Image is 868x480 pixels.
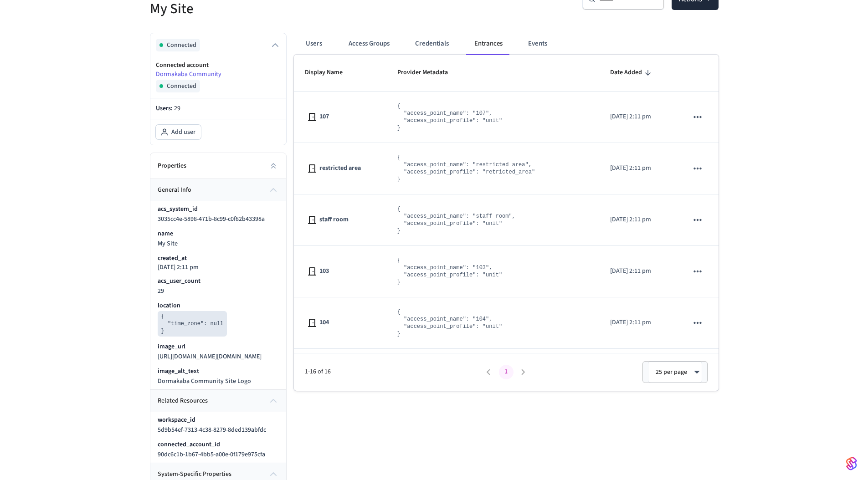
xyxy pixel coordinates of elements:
span: 5d9b54ef-7313-4c38-8279-8ded139abfdc [158,425,266,434]
span: [URL][DOMAIN_NAME][DOMAIN_NAME] [158,352,262,361]
a: Dormakaba Community [156,70,221,79]
div: 25 per page [648,361,702,383]
h2: Properties [158,161,186,170]
span: 90dc6c1b-1b67-4bb5-a00e-0f179e975cfa [158,450,265,459]
div: Connected [156,51,281,92]
span: Connected [167,41,196,50]
span: Display Name [305,66,354,80]
pre: { "access_point_name": "staff room", "access_point_profile": "unit" } [397,205,515,235]
button: related resources [150,390,286,412]
p: [DATE] 2:11 pm [610,318,666,327]
span: system-specific properties [158,470,231,479]
span: staff room [319,215,349,225]
span: 107 [319,112,329,122]
span: general info [158,185,191,195]
p: Connected account [156,61,281,70]
span: 29 [158,286,164,296]
span: Add user [171,128,195,137]
button: page 1 [499,365,514,379]
div: related resources [150,412,286,463]
button: Add user [156,125,201,139]
p: image_url [158,342,185,351]
p: [DATE] 2:11 pm [610,266,666,276]
pre: { "access_point_name": "restricted area", "access_point_profile": "retricted_area" } [397,154,535,183]
span: Date Added [610,66,642,80]
span: 1-16 of 16 [305,367,480,377]
p: Users: [156,104,281,113]
p: connected_account_id [158,440,220,449]
span: My Site [158,239,178,248]
nav: pagination navigation [480,365,532,379]
span: 103 [319,266,329,276]
span: 104 [319,318,329,327]
span: Provider Metadata [397,66,460,80]
p: acs_user_count [158,276,200,286]
p: [DATE] 2:11 pm [610,163,666,173]
button: Users [298,33,330,55]
span: 29 [174,104,180,113]
pre: { "time_zone": null } [158,311,227,337]
pre: { "access_point_name": "104", "access_point_profile": "unit" } [397,308,502,337]
p: name [158,229,173,238]
p: [DATE] 2:11 pm [610,112,666,122]
p: acs_system_id [158,204,198,214]
pre: { "access_point_name": "103", "access_point_profile": "unit" } [397,257,502,286]
button: Access Groups [341,33,397,55]
button: general info [150,179,286,201]
p: location [158,301,180,310]
span: 3035cc4e-5898-471b-8c99-c0f82b43398a [158,214,265,224]
button: Events [521,33,555,55]
span: related resources [158,396,208,406]
span: restricted area [319,163,361,173]
button: Connected [156,39,281,51]
button: Entrances [467,33,510,55]
div: general info [150,201,286,389]
p: image_alt_text [158,367,199,376]
span: Date Added [610,66,654,80]
pre: { "access_point_name": "107", "access_point_profile": "unit" } [397,102,502,132]
p: [DATE] 2:11 pm [610,215,666,225]
img: SeamLogoGradient.69752ec5.svg [846,456,857,471]
span: Dormakaba Community Site Logo [158,377,251,386]
p: workspace_id [158,415,195,424]
p: [DATE] 2:11 pm [158,264,199,271]
span: Connected [167,82,196,91]
p: created_at [158,254,187,263]
button: Credentials [408,33,456,55]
